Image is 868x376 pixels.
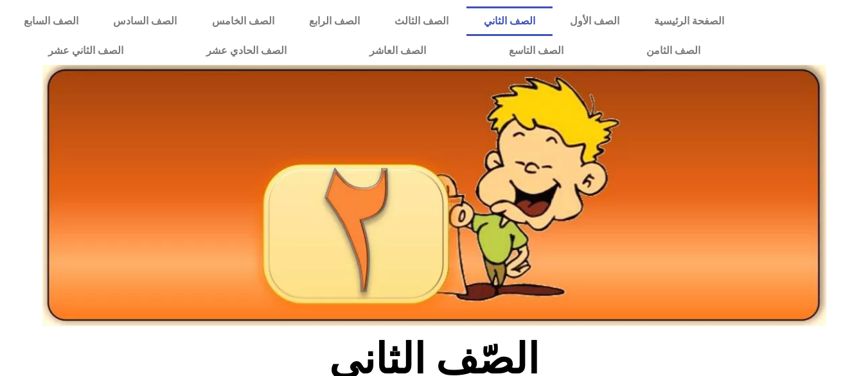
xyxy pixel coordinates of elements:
[328,36,467,66] a: الصف العاشر
[292,6,377,36] a: الصف الرابع
[553,6,637,36] a: الصف الأول
[6,36,164,66] a: الصف الثاني عشر
[96,6,194,36] a: الصف السادس
[466,6,553,36] a: الصف الثاني
[605,36,741,66] a: الصف الثامن
[637,6,741,36] a: الصفحة الرئيسية
[377,6,466,36] a: الصف الثالث
[164,36,328,66] a: الصف الحادي عشر
[195,6,292,36] a: الصف الخامس
[467,36,605,66] a: الصف التاسع
[6,6,96,36] a: الصف السابع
